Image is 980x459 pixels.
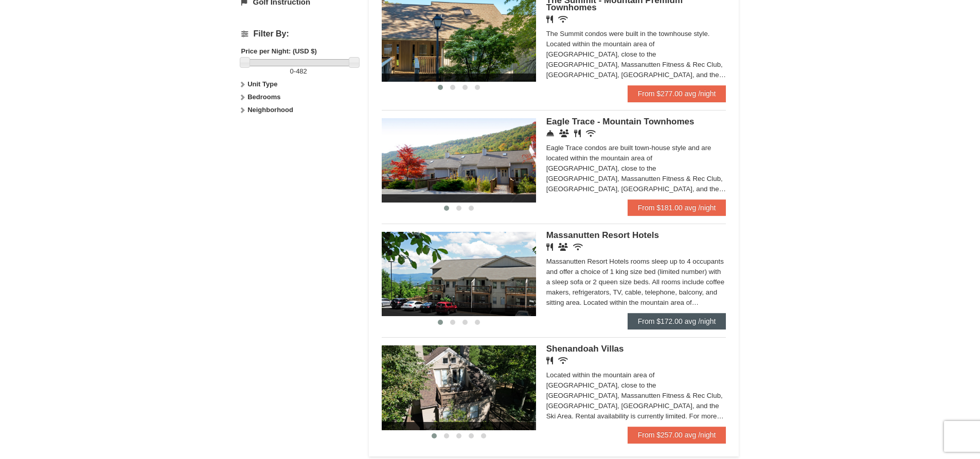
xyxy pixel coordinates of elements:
a: From $181.00 avg /night [628,199,726,216]
span: Shenandoah Villas [546,344,624,354]
div: The Summit condos were built in the townhouse style. Located within the mountain area of [GEOGRAP... [546,29,726,80]
i: Wireless Internet (free) [558,357,568,364]
strong: Neighborhood [247,106,293,114]
div: Massanutten Resort Hotels rooms sleep up to 4 occupants and offer a choice of 1 king size bed (li... [546,256,726,308]
span: Massanutten Resort Hotels [546,230,659,240]
i: Banquet Facilities [558,243,568,251]
i: Concierge Desk [546,130,554,137]
i: Restaurant [546,15,553,23]
strong: Price per Night: (USD $) [241,47,317,55]
a: From $257.00 avg /night [628,427,726,443]
i: Wireless Internet (free) [586,130,596,137]
i: Wireless Internet (free) [558,15,568,23]
i: Restaurant [546,243,553,251]
i: Restaurant [574,130,581,137]
i: Restaurant [546,357,553,364]
i: Wireless Internet (free) [573,243,583,251]
i: Conference Facilities [559,130,569,137]
strong: Bedrooms [247,93,280,101]
h4: Filter By: [241,29,356,39]
label: - [241,66,356,77]
a: From $277.00 avg /night [628,85,726,102]
strong: Unit Type [247,80,277,88]
div: Eagle Trace condos are built town-house style and are located within the mountain area of [GEOGRA... [546,143,726,194]
span: 0 [290,67,294,75]
span: Eagle Trace - Mountain Townhomes [546,117,694,126]
span: 482 [296,67,307,75]
a: From $172.00 avg /night [628,313,726,329]
div: Located within the mountain area of [GEOGRAPHIC_DATA], close to the [GEOGRAPHIC_DATA], Massanutte... [546,370,726,421]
